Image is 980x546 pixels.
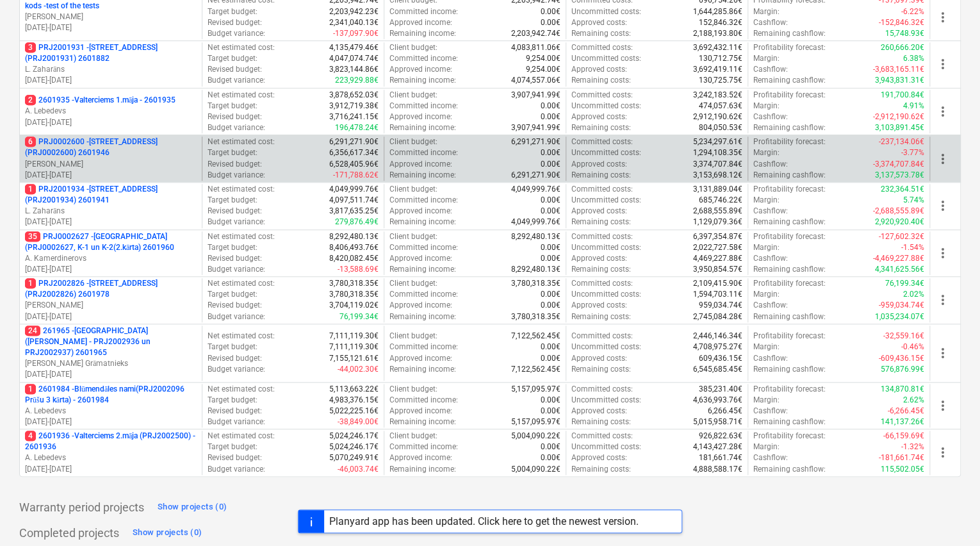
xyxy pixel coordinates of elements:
p: Profitability forecast : [753,231,826,242]
p: Net estimated cost : [208,184,275,195]
p: 0.00€ [541,242,560,253]
p: 3,780,318.35€ [329,278,379,289]
p: 4,074,557.06€ [511,75,560,86]
p: 5,234,297.61€ [693,136,742,147]
p: 474,057.63€ [699,101,742,112]
span: 35 [25,231,40,242]
p: 3,878,652.03€ [329,90,379,101]
p: 1,594,703.11€ [693,289,742,300]
p: PRJ2001931 - [STREET_ADDRESS] (PRJ2001931) 2601882 [25,42,197,64]
p: Margin : [753,242,780,253]
p: 4,708,975.27€ [693,342,742,352]
p: 4,135,479.46€ [329,42,379,53]
p: -13,588.69€ [338,264,379,275]
p: Committed income : [389,342,458,352]
p: 6,528,405.96€ [329,159,379,170]
p: 3,692,419.11€ [693,64,742,75]
p: Committed costs : [571,136,633,147]
p: Margin : [753,53,780,64]
p: 1,129,079.36€ [693,217,742,227]
p: Target budget : [208,242,257,253]
iframe: Chat Widget [916,484,980,546]
p: 0.00€ [541,253,560,264]
p: PRJ0002600 - [STREET_ADDRESS](PRJ0002600) 2601946 [25,136,197,158]
p: Revised budget : [208,64,262,75]
p: 3,153,698.12€ [693,170,742,181]
p: [DATE] - [DATE] [25,22,197,33]
p: 4,049,999.76€ [511,217,560,227]
p: [DATE] - [DATE] [25,170,197,181]
p: 2,920,920.40€ [875,217,924,227]
p: Approved income : [389,159,452,170]
p: Remaining cashflow : [753,264,826,275]
p: Remaining income : [389,311,456,322]
p: -2,688,555.89€ [873,206,924,217]
p: Uncommitted costs : [571,6,641,17]
p: Remaining income : [389,122,456,133]
p: 685,746.22€ [699,195,742,206]
p: Target budget : [208,147,257,158]
p: 7,122,562.45€ [511,331,560,342]
p: 76,199.34€ [885,278,924,289]
p: 8,292,480.13€ [511,231,560,242]
p: 3,907,941.99€ [511,122,560,133]
p: Remaining cashflow : [753,170,826,181]
p: Cashflow : [753,159,788,170]
span: more_vert [935,292,951,308]
p: Budget variance : [208,217,265,227]
p: Remaining income : [389,75,456,86]
p: PRJ2001934 - [STREET_ADDRESS] (PRJ2001934) 2601941 [25,184,197,206]
p: Revised budget : [208,353,262,364]
p: [DATE] - [DATE] [25,417,197,427]
p: Revised budget : [208,253,262,264]
p: Committed income : [389,147,458,158]
p: 0.00€ [541,342,560,352]
p: Committed costs : [571,42,633,53]
button: Show projects (0) [154,497,230,518]
p: [DATE] - [DATE] [25,464,197,475]
p: Budget variance : [208,264,265,275]
p: Remaining cashflow : [753,311,826,322]
p: Target budget : [208,195,257,206]
p: 3,692,432.11€ [693,42,742,53]
span: 1 [25,384,36,394]
p: -127,602.32€ [879,231,924,242]
p: 0.00€ [541,6,560,17]
p: [PERSON_NAME] [25,159,197,170]
p: Client budget : [389,231,437,242]
p: Client budget : [389,90,437,101]
p: Uncommitted costs : [571,289,641,300]
p: 0.00€ [541,195,560,206]
p: 7,155,121.61€ [329,353,379,364]
p: Remaining income : [389,170,456,181]
p: Approved costs : [571,112,627,122]
p: 3,780,318.35€ [329,289,379,300]
p: 279,876.49€ [335,217,379,227]
p: 3,780,318.35€ [511,278,560,289]
p: 223,929.88€ [335,75,379,86]
p: 4,469,227.88€ [693,253,742,264]
p: Cashflow : [753,300,788,311]
p: 2,109,415.90€ [693,278,742,289]
span: more_vert [935,151,951,167]
p: -1.54% [901,242,924,253]
p: [DATE] - [DATE] [25,264,197,275]
p: A. Lebedevs [25,106,197,117]
p: Budget variance : [208,311,265,322]
p: Cashflow : [753,112,788,122]
div: 1PRJ2002826 -[STREET_ADDRESS] (PRJ2002826) 2601978[PERSON_NAME][DATE]-[DATE] [25,278,197,322]
p: 76,199.34€ [339,311,379,322]
div: 6PRJ0002600 -[STREET_ADDRESS](PRJ0002600) 2601946[PERSON_NAME][DATE]-[DATE] [25,136,197,181]
p: 6,291,271.90€ [511,170,560,181]
p: 130,712.75€ [699,53,742,64]
p: 3,780,318.35€ [511,311,560,322]
p: Margin : [753,342,780,352]
p: Client budget : [389,136,437,147]
p: 2,745,084.28€ [693,311,742,322]
p: Committed costs : [571,231,633,242]
p: Remaining costs : [571,75,631,86]
p: 0.00€ [541,147,560,158]
p: Committed income : [389,195,458,206]
p: 0.00€ [541,101,560,112]
p: 3,103,891.45€ [875,122,924,133]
